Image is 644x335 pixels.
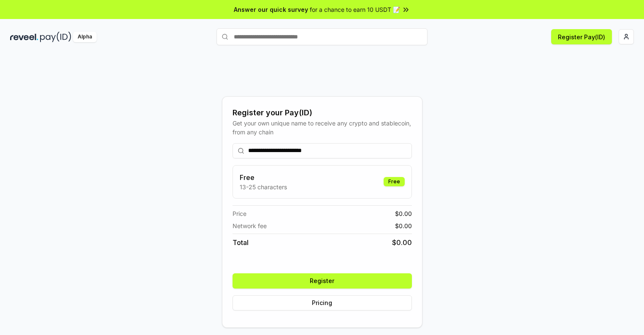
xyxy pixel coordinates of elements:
[233,237,249,248] span: Total
[233,273,412,289] button: Register
[384,177,405,186] div: Free
[551,29,612,44] button: Register Pay(ID)
[240,172,287,182] h3: Free
[240,182,287,191] p: 13-25 characters
[395,209,412,218] span: $ 0.00
[234,5,308,14] span: Answer our quick survey
[233,221,267,230] span: Network fee
[233,119,412,136] div: Get your own unique name to receive any crypto and stablecoin, from any chain
[233,209,246,218] span: Price
[73,32,97,42] div: Alpha
[40,32,71,42] img: pay_id
[233,107,412,119] div: Register your Pay(ID)
[392,237,412,248] span: $ 0.00
[10,32,38,42] img: reveel_dark
[310,5,400,14] span: for a chance to earn 10 USDT 📝
[233,295,412,310] button: Pricing
[395,221,412,230] span: $ 0.00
